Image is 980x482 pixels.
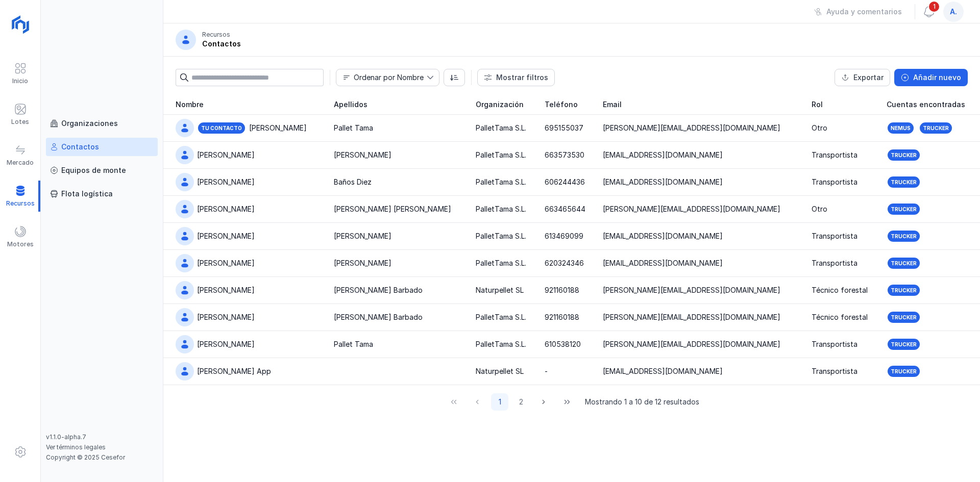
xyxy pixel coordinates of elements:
div: - [545,366,548,376]
button: Mostrar filtros [477,69,555,86]
span: Teléfono [545,99,578,110]
div: [PERSON_NAME] [197,285,255,295]
a: Equipos de monte [46,161,158,180]
div: Transportista [812,366,857,376]
div: Tu contacto [197,121,246,135]
div: Pallet Tama [334,123,373,133]
div: Equipos de monte [61,165,126,175]
button: Last Page [557,393,577,411]
div: v1.1.0-alpha.7 [46,433,158,441]
div: [PERSON_NAME] Barbado [334,285,423,295]
a: Flota logística [46,185,158,203]
div: Nemus [891,124,911,132]
button: Ayuda y comentarios [807,3,909,20]
div: Pallet Tama [334,339,373,349]
div: PalletTama S.L. [476,150,526,160]
div: PalletTama S.L. [476,177,526,187]
div: [PERSON_NAME] [334,231,391,241]
div: Trucker [891,314,917,321]
div: [EMAIL_ADDRESS][DOMAIN_NAME] [603,231,723,241]
div: [PERSON_NAME] [197,339,255,349]
div: Baños Diez [334,177,372,187]
button: Exportar [835,69,890,86]
div: [PERSON_NAME] [197,258,255,268]
div: [EMAIL_ADDRESS][DOMAIN_NAME] [603,366,723,376]
div: Técnico forestal [812,285,868,295]
button: Page 2 [512,393,530,411]
div: Otro [812,204,827,214]
div: Transportista [812,339,857,349]
div: [PERSON_NAME] App [197,366,271,376]
button: Añadir nuevo [894,69,968,86]
div: Añadir nuevo [913,72,961,83]
div: Ayuda y comentarios [826,7,902,17]
div: 620324346 [545,258,584,268]
span: Email [603,99,622,110]
div: Trucker [891,179,917,186]
div: PalletTama S.L. [476,231,526,241]
a: Ver términos legales [46,443,106,451]
div: Técnico forestal [812,312,868,322]
div: [PERSON_NAME][EMAIL_ADDRESS][DOMAIN_NAME] [603,339,780,349]
div: PalletTama S.L. [476,123,526,133]
div: Transportista [812,231,857,241]
div: Otro [812,123,827,133]
span: Nombre [176,99,204,110]
span: Apellidos [334,99,367,110]
div: PalletTama S.L. [476,339,526,349]
div: Transportista [812,150,857,160]
div: [PERSON_NAME] [197,177,255,187]
span: Mostrando 1 a 10 de 12 resultados [585,397,699,407]
div: Ordenar por Nombre [354,74,424,81]
div: [PERSON_NAME] [197,204,255,214]
div: Recursos [202,31,230,39]
div: Copyright © 2025 Cesefor [46,453,158,462]
span: Nombre [336,69,427,86]
div: Mostrar filtros [496,72,548,83]
div: 921160188 [545,285,579,295]
div: [PERSON_NAME] [334,258,391,268]
div: [PERSON_NAME] [197,231,255,241]
div: [PERSON_NAME] [334,150,391,160]
div: [PERSON_NAME] Barbado [334,312,423,322]
div: [PERSON_NAME] [PERSON_NAME] [334,204,451,214]
div: Trucker [891,260,917,267]
div: Mercado [7,159,34,167]
div: [PERSON_NAME][EMAIL_ADDRESS][DOMAIN_NAME] [603,123,780,133]
div: 921160188 [545,312,579,322]
span: Rol [812,99,823,110]
span: a. [950,7,957,17]
div: [PERSON_NAME] [197,312,255,322]
div: 613469099 [545,231,583,241]
span: 1 [928,1,940,13]
div: [PERSON_NAME][EMAIL_ADDRESS][DOMAIN_NAME] [603,285,780,295]
div: Trucker [891,368,917,375]
div: [EMAIL_ADDRESS][DOMAIN_NAME] [603,258,723,268]
div: 663465644 [545,204,585,214]
div: Lotes [11,118,29,126]
span: Organización [476,99,524,110]
div: PalletTama S.L. [476,258,526,268]
div: Naturpellet SL [476,366,524,376]
div: Exportar [853,72,884,83]
div: 606244436 [545,177,585,187]
div: Inicio [12,77,28,85]
div: Organizaciones [61,118,118,129]
div: Flota logística [61,189,113,199]
div: [EMAIL_ADDRESS][DOMAIN_NAME] [603,150,723,160]
div: Trucker [891,341,917,348]
a: Organizaciones [46,114,158,133]
div: Trucker [923,124,949,132]
div: [PERSON_NAME] [197,150,255,160]
button: Page 1 [491,393,508,411]
div: Contactos [61,142,99,152]
div: PalletTama S.L. [476,312,526,322]
div: Transportista [812,258,857,268]
span: Cuentas encontradas [887,99,965,110]
div: PalletTama S.L. [476,204,526,214]
div: Naturpellet SL [476,285,524,295]
div: Trucker [891,151,917,159]
div: [PERSON_NAME][EMAIL_ADDRESS][DOMAIN_NAME] [603,204,780,214]
div: Contactos [202,39,241,49]
div: [PERSON_NAME] [249,123,307,133]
